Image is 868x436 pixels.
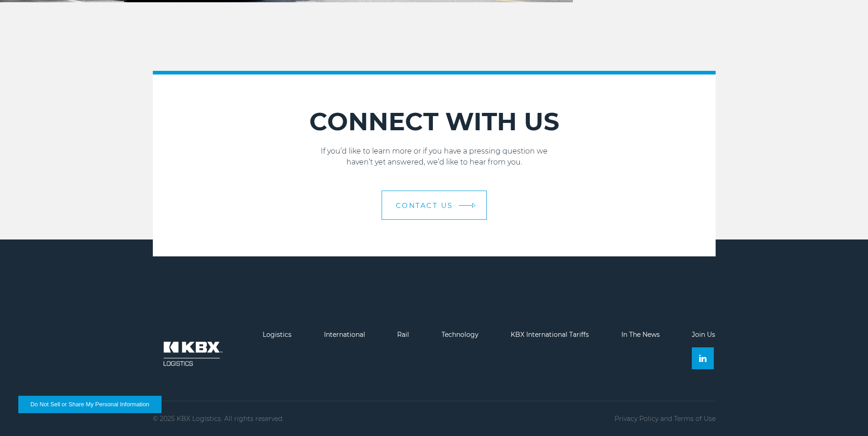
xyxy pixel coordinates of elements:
[615,415,658,423] a: Privacy Policy
[153,106,716,137] h2: CONNECT WITH US
[153,331,231,377] img: kbx logo
[397,330,409,339] a: Rail
[674,415,716,423] a: Terms of Use
[153,415,284,422] p: © 2025 KBX Logistics. All rights reserved.
[822,392,868,436] iframe: Chat Widget
[18,396,162,413] button: Do Not Sell or Share My Personal Information
[699,355,706,362] img: Linkedin
[692,330,715,339] a: Join Us
[382,191,487,220] a: Contact Us arrow arrow
[396,202,453,209] span: Contact Us
[153,146,716,168] p: If you’d like to learn more or if you have a pressing question we haven’t yet answered, we’d like...
[472,203,475,208] img: arrow
[324,330,365,339] a: International
[263,330,291,339] a: Logistics
[660,415,672,423] span: and
[442,330,479,339] a: Technology
[511,330,589,339] a: KBX International Tariffs
[621,330,660,339] a: In The News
